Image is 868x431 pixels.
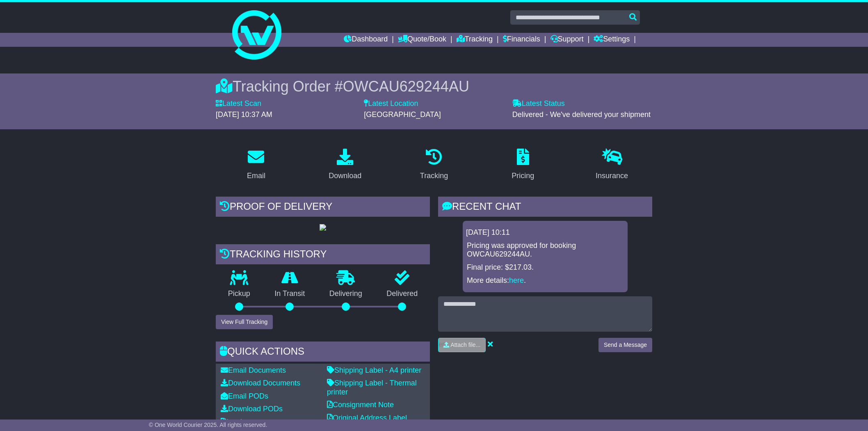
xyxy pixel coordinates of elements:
[221,392,268,400] a: Email PODs
[457,33,493,47] a: Tracking
[216,110,272,119] span: [DATE] 10:37 AM
[320,224,326,231] img: GetPodImage
[506,146,539,184] a: Pricing
[343,78,469,95] span: OWCAU629244AU
[512,99,565,108] label: Latest Status
[512,110,651,119] span: Delivered - We've delivered your shipment
[242,146,271,184] a: Email
[317,289,375,298] p: Delivering
[221,405,283,413] a: Download PODs
[467,263,624,272] p: Final price: $217.03.
[216,342,430,364] div: Quick Actions
[221,379,300,387] a: Download Documents
[598,338,652,352] button: Send a Message
[216,197,430,219] div: Proof of Delivery
[221,366,286,374] a: Email Documents
[467,241,624,259] p: Pricing was approved for booking OWCAU629244AU.
[327,366,421,374] a: Shipping Label - A4 printer
[503,33,540,47] a: Financials
[216,78,652,95] div: Tracking Order #
[594,33,630,47] a: Settings
[216,99,261,108] label: Latest Scan
[512,170,534,181] div: Pricing
[466,228,624,237] div: [DATE] 10:11
[550,33,584,47] a: Support
[364,110,441,119] span: [GEOGRAPHIC_DATA]
[327,379,417,396] a: Shipping Label - Thermal printer
[596,170,628,181] div: Insurance
[329,170,361,181] div: Download
[467,276,624,285] p: More details: .
[509,276,524,284] a: here
[327,414,407,422] a: Original Address Label
[216,289,263,298] p: Pickup
[216,244,430,266] div: Tracking history
[327,401,394,409] a: Consignment Note
[149,422,267,428] span: © One World Courier 2025. All rights reserved.
[438,197,652,219] div: RECENT CHAT
[221,418,250,426] a: Invoice
[344,33,388,47] a: Dashboard
[398,33,446,47] a: Quote/Book
[420,170,448,181] div: Tracking
[415,146,453,184] a: Tracking
[323,146,367,184] a: Download
[263,289,318,298] p: In Transit
[216,315,273,329] button: View Full Tracking
[364,99,418,108] label: Latest Location
[247,170,265,181] div: Email
[375,289,430,298] p: Delivered
[590,146,633,184] a: Insurance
